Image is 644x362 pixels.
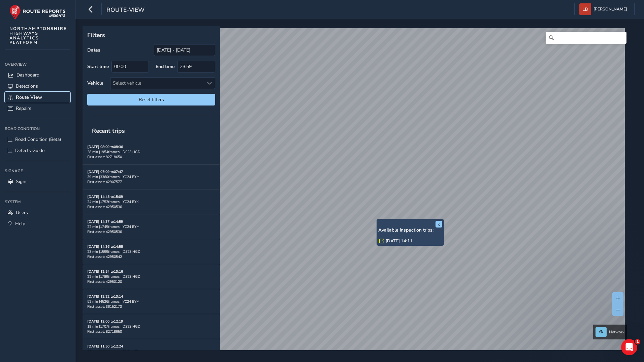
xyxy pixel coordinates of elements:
strong: [DATE] 08:09 to 08:36 [87,144,123,149]
div: 22 min | 1745 frames | YC24 BYM [87,224,215,229]
canvas: Map [85,28,625,358]
a: Repairs [5,103,70,114]
strong: [DATE] 12:00 to 12:19 [87,319,123,324]
span: First asset: 42907577 [87,179,122,184]
a: [DATE] 14:11 [386,238,413,244]
span: Dashboard [17,72,39,78]
a: Detections [5,81,70,92]
a: Help [5,218,70,229]
button: Reset filters [87,94,215,105]
button: [PERSON_NAME] [579,3,630,15]
div: 39 min | 3360 frames | YC24 BYM [87,174,215,179]
div: 19 min | 1707 frames | DS23 HGD [87,324,215,329]
div: Overview [5,59,70,69]
span: Reset filters [92,96,210,103]
span: Defects Guide [15,147,44,154]
a: Users [5,207,70,218]
button: x [436,221,442,228]
iframe: Intercom live chat [621,339,637,355]
h6: Available inspection trips: [378,228,442,233]
div: Road Condition [5,124,70,134]
a: Defects Guide [5,145,70,156]
span: NORTHAMPTONSHIRE HIGHWAYS ANALYTICS PLATFORM [9,26,67,45]
span: Users [16,209,28,216]
p: Filters [87,31,215,39]
div: Select vehicle [110,78,204,89]
strong: [DATE] 14:37 to 14:59 [87,219,123,224]
img: rr logo [9,5,66,20]
span: First asset: 82718650 [87,329,122,334]
span: First asset: 42950120 [87,279,122,284]
span: route-view [106,6,144,15]
span: First asset: 42950536 [87,204,122,209]
a: Road Condition (Beta) [5,134,70,145]
label: Start time [87,63,109,70]
span: First asset: 36152173 [87,304,122,309]
div: 28 min | 1954 frames | DS23 HGD [87,149,215,154]
a: Route View [5,92,70,103]
strong: [DATE] 07:09 to 07:47 [87,169,123,174]
span: Repairs [16,105,31,112]
span: First asset: 82718650 [87,154,122,159]
div: 35 min | 2699 frames | DY24 UFN [87,349,215,354]
strong: [DATE] 12:54 to 13:16 [87,269,123,274]
div: 52 min | 4526 frames | YC24 BYM [87,299,215,304]
span: Recent trips [87,122,130,140]
strong: [DATE] 14:36 to 14:58 [87,244,123,249]
a: Dashboard [5,69,70,81]
span: Signs [16,178,28,185]
strong: [DATE] 12:22 to 13:14 [87,294,123,299]
span: First asset: 42950542 [87,254,122,259]
div: 24 min | 1752 frames | YC24 BYK [87,199,215,204]
label: Dates [87,47,100,53]
strong: [DATE] 14:45 to 15:09 [87,194,123,199]
span: [PERSON_NAME] [593,3,627,15]
img: diamond-layout [579,3,591,15]
div: 22 min | 1789 frames | DS23 HGD [87,274,215,279]
span: Road Condition (Beta) [15,136,61,143]
label: End time [156,63,175,70]
span: Network [609,329,624,335]
div: Signage [5,166,70,176]
label: Vehicle [87,80,103,86]
span: Help [15,220,25,227]
div: 23 min | 1599 frames | DS23 HGD [87,249,215,254]
span: First asset: 42950536 [87,229,122,234]
span: Detections [16,83,38,89]
strong: [DATE] 11:50 to 12:24 [87,344,123,349]
span: 1 [635,339,640,344]
a: Signs [5,176,70,187]
span: Route View [16,94,42,100]
div: System [5,197,70,207]
input: Search [546,32,626,44]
